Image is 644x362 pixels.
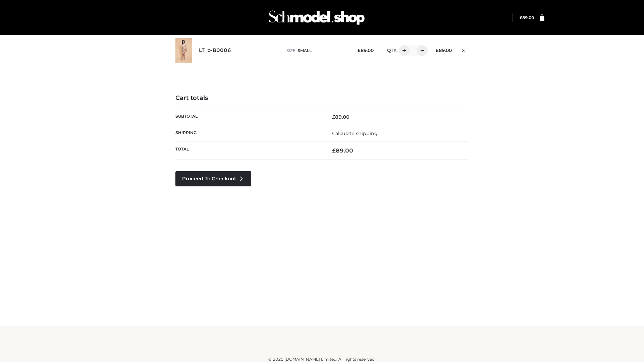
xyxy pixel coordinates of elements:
a: £89.00 [520,15,534,20]
img: Schmodel Admin 964 [266,4,367,31]
div: QTY: [380,45,425,56]
a: Remove this item [459,45,469,54]
a: LT_b-B0006 [199,47,231,54]
a: Proceed to Checkout [175,171,251,186]
span: £ [358,48,361,53]
span: SMALL [298,48,312,53]
span: £ [332,147,336,154]
h4: Cart totals [175,95,469,102]
span: £ [332,114,335,120]
bdi: 89.00 [436,48,452,53]
bdi: 89.00 [332,147,353,154]
th: Total [175,142,322,160]
th: Subtotal [175,109,322,125]
span: £ [520,15,522,20]
a: Calculate shipping [332,130,378,136]
bdi: 89.00 [520,15,534,20]
span: £ [436,48,439,53]
bdi: 89.00 [358,48,374,53]
bdi: 89.00 [332,114,350,120]
th: Shipping [175,125,322,141]
p: size : [286,48,347,54]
